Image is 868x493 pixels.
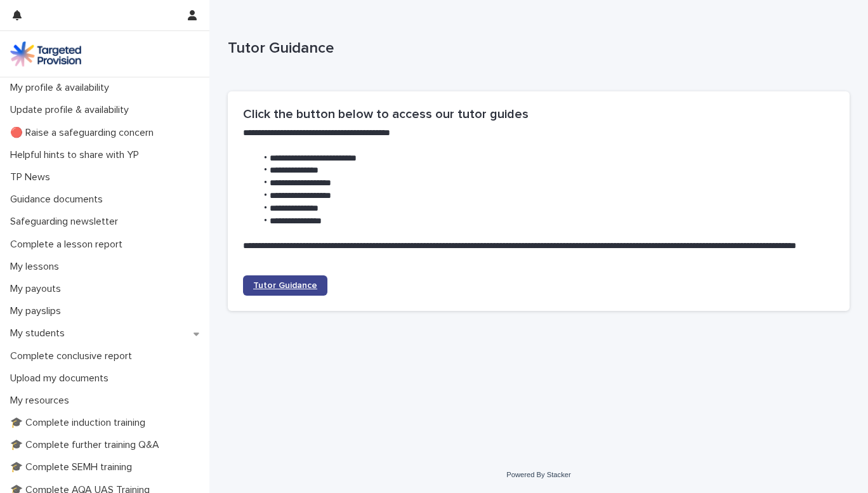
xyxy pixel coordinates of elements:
[5,439,169,451] p: 🎓 Complete further training Q&A
[5,417,155,429] p: 🎓 Complete induction training
[5,194,113,206] p: Guidance documents
[243,275,327,296] a: Tutor Guidance
[5,327,75,339] p: My students
[253,281,317,290] span: Tutor Guidance
[5,350,142,362] p: Complete conclusive report
[243,107,834,122] h2: Click the button below to access our tutor guides
[5,395,79,407] p: My resources
[10,41,81,67] img: M5nRWzHhSzIhMunXDL62
[5,171,60,183] p: TP News
[5,283,71,295] p: My payouts
[5,372,119,385] p: Upload my documents
[5,216,128,228] p: Safeguarding newsletter
[5,104,139,116] p: Update profile & availability
[5,127,164,139] p: 🔴 Raise a safeguarding concern
[5,261,69,273] p: My lessons
[506,471,570,478] a: Powered By Stacker
[5,149,149,161] p: Helpful hints to share with YP
[5,239,133,251] p: Complete a lesson report
[5,82,119,94] p: My profile & availability
[228,39,845,58] p: Tutor Guidance
[5,305,71,317] p: My payslips
[5,461,142,473] p: 🎓 Complete SEMH training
